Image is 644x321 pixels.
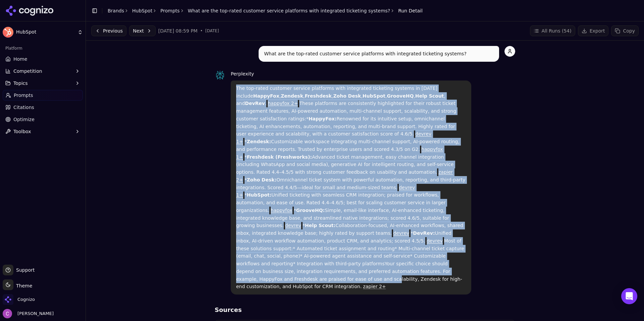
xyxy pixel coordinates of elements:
[13,68,42,74] span: Competition
[363,93,385,99] strong: HubSpot
[305,223,335,228] strong: Help Scout:
[387,93,414,99] strong: GrooveHQ
[132,7,152,14] a: HubSpot
[108,8,124,13] a: Brands
[16,29,75,35] span: HubSpot
[215,305,515,315] h3: Sources
[285,223,301,228] a: devrev
[13,80,28,87] span: Topics
[363,284,386,289] a: zapier 2+
[268,101,298,106] a: happyfox 2+
[247,154,312,160] strong: Freshdesk (Freshworks):
[3,309,12,318] img: Chris Abouraad
[578,25,609,36] button: Export
[13,267,35,273] span: Support
[91,25,126,36] button: Previous
[236,147,443,160] a: happyfox 1+
[3,66,83,76] button: Competition
[427,238,443,244] a: devrev
[309,116,337,121] strong: HappyFox:
[3,43,83,54] div: Platform
[3,114,83,125] a: Optimize
[129,25,156,36] button: Next
[158,28,198,34] span: [DATE] 08:59 PM
[296,208,325,213] strong: GrooveHQ:
[3,294,13,305] img: Cognizo
[108,7,423,14] nav: breadcrumb
[160,7,180,14] a: Prompts
[253,93,279,99] strong: HappyFox
[15,311,54,317] span: [PERSON_NAME]
[3,294,35,305] button: Open organization switcher
[3,309,54,318] button: Open user button
[3,27,13,38] img: HubSpot
[13,283,32,288] span: Theme
[3,78,83,89] button: Topics
[13,128,31,135] span: Toolbox
[3,126,83,137] button: Toolbox
[264,50,494,58] p: What are the top-rated customer service platforms with integrated ticketing systems?
[13,104,34,111] span: Citations
[305,93,332,99] strong: Freshdesk
[398,7,423,14] span: Run Detail
[231,71,254,76] span: Perplexity
[413,230,435,236] strong: DevRev:
[247,139,271,144] strong: Zendesk:
[3,54,83,64] a: Home
[14,92,33,99] span: Prompts
[621,288,637,304] div: Open Intercom Messenger
[200,28,203,34] span: •
[333,93,361,99] strong: Zoho Desk
[17,297,35,303] span: Cognizo
[188,7,390,14] a: What are the top-rated customer service platforms with integrated ticketing systems?
[3,90,83,101] a: Prompts
[271,208,292,213] a: happyfox
[415,93,444,99] strong: Help Scout
[205,28,219,34] span: [DATE]
[236,85,466,290] p: The top-rated customer service platforms with integrated ticketing systems in [DATE] include , , ...
[281,93,303,99] strong: Zendesk
[393,230,409,236] a: devrev
[611,25,639,36] button: Copy
[236,169,453,182] a: zapier 2+
[247,192,272,198] strong: HubSpot:
[3,102,83,113] a: Citations
[13,56,27,62] span: Home
[13,116,35,123] span: Optimize
[247,177,277,182] strong: Zoho Desk:
[530,25,575,36] button: All Runs (54)
[245,101,265,106] strong: DevRev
